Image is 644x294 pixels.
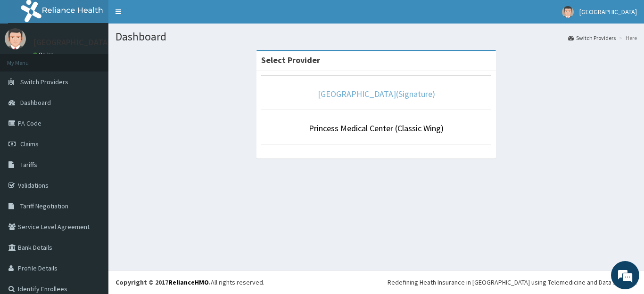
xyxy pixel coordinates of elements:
p: [GEOGRAPHIC_DATA] [33,38,111,47]
span: Tariff Negotiation [20,202,68,210]
a: Online [33,51,56,58]
img: User Image [562,6,574,18]
a: RelianceHMO [168,278,209,286]
a: [GEOGRAPHIC_DATA](Signature) [318,88,435,99]
li: Here [617,34,637,42]
span: [GEOGRAPHIC_DATA] [579,8,637,16]
div: Chat with us now [49,53,158,65]
strong: Select Provider [261,55,320,65]
h1: Dashboard [116,31,637,43]
span: Tariffs [20,160,37,169]
img: User Image [5,28,26,49]
span: Switch Providers [20,78,68,86]
span: Dashboard [20,98,51,107]
a: Princess Medical Center (Classic Wing) [309,123,444,134]
div: Redefining Heath Insurance in [GEOGRAPHIC_DATA] using Telemedicine and Data Science! [388,278,637,287]
span: Claims [20,140,39,148]
span: We're online! [55,87,130,183]
footer: All rights reserved. [108,270,644,294]
img: d_794563401_company_1708531726252_794563401 [17,47,38,71]
textarea: Type your message and hit 'Enter' [5,195,180,228]
strong: Copyright © 2017 . [116,278,211,286]
a: Switch Providers [568,34,616,42]
div: Minimize live chat window [155,5,177,27]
